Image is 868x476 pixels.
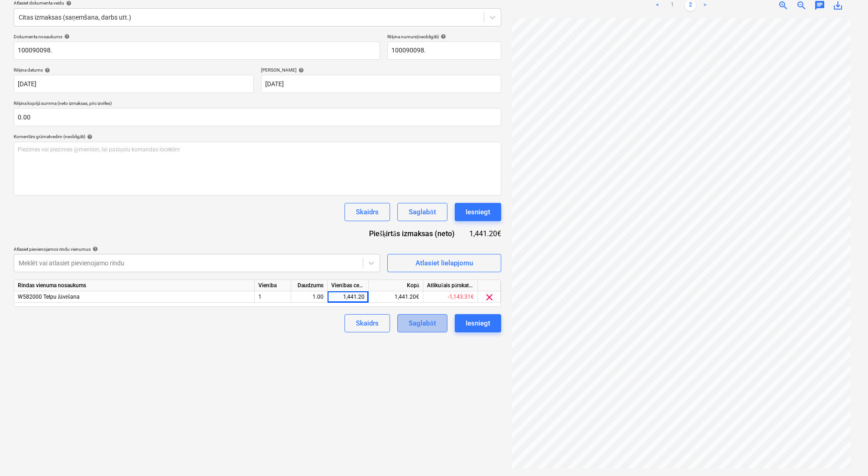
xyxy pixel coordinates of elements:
div: Dokumenta nosaukums [14,34,380,40]
input: Rēķina numurs [387,41,501,60]
button: Skaidrs [344,203,390,221]
div: -1,143.31€ [423,291,478,303]
span: clear [484,292,495,303]
div: [PERSON_NAME] [261,67,501,73]
button: Iesniegt [455,314,501,332]
div: Rēķina datums [14,67,254,73]
div: 1 [255,291,291,303]
div: Rindas vienuma nosaukums [14,280,255,291]
div: Skaidrs [356,317,379,329]
div: Piešķirtās izmaksas (neto) [362,228,469,239]
span: W582000 Telpu žāvēšana [18,294,80,300]
span: help [297,67,304,73]
div: 1,441.20€ [369,291,423,303]
input: Izpildes datums nav norādīts [261,75,501,93]
div: 1,441.20 [331,291,365,303]
div: Vienība [255,280,291,291]
p: Rēķina kopējā summa (neto izmaksas, pēc izvēles) [14,100,501,108]
iframe: Chat Widget [822,432,868,476]
div: Saglabāt [409,206,436,218]
div: Iesniegt [466,206,490,218]
button: Atlasiet lielapjomu [387,254,501,272]
div: Kopā [369,280,423,291]
div: Komentārs grāmatvedim (neobligāti) [14,134,501,140]
div: 1.00 [295,291,324,303]
div: Vienības cena [328,280,369,291]
span: help [43,67,50,73]
div: Iesniegt [466,317,490,329]
div: Atlasiet lielapjomu [416,257,473,269]
div: Atlikušais pārskatītais budžets [423,280,478,291]
button: Iesniegt [455,203,501,221]
span: help [62,34,70,39]
span: help [439,34,446,39]
div: Rēķina numurs (neobligāti) [387,34,501,40]
button: Saglabāt [397,314,447,332]
div: Skaidrs [356,206,379,218]
input: Dokumenta nosaukums [14,41,380,60]
button: Saglabāt [397,203,447,221]
input: Rēķina kopējā summa (neto izmaksas, pēc izvēles) [14,108,501,126]
span: help [64,0,72,6]
div: 1,441.20€ [469,228,501,239]
span: help [91,246,98,252]
input: Rēķina datums nav norādīts [14,75,254,93]
div: Daudzums [291,280,328,291]
div: Atlasiet pievienojamos rindu vienumus [14,246,380,252]
button: Skaidrs [344,314,390,332]
span: help [85,134,92,140]
div: Saglabāt [409,317,436,329]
